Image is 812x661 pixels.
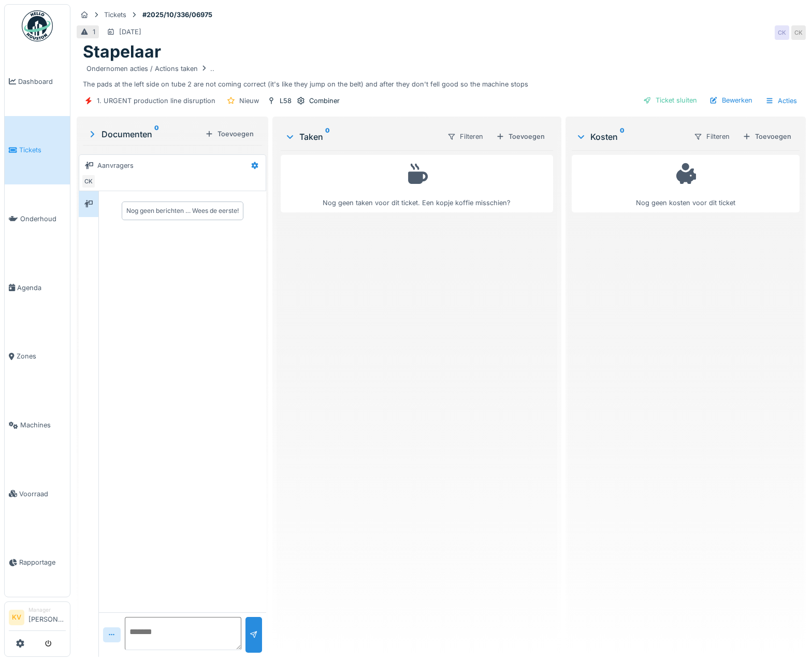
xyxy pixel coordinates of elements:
[22,10,53,41] img: Badge_color-CXgf-gQk.svg
[97,161,134,170] div: Aanvragers
[119,27,141,37] div: [DATE]
[285,131,439,143] div: Taken
[9,610,24,625] li: KV
[738,130,795,143] div: Toevoegen
[201,127,258,141] div: Toevoegen
[5,253,70,322] a: Agenda
[86,64,214,74] div: Ondernomen acties / Actions taken ..
[761,93,802,108] div: Acties
[443,129,488,144] div: Filteren
[9,606,66,631] a: KV Manager[PERSON_NAME]
[154,128,159,140] sup: 0
[239,96,259,106] div: Nieuw
[87,128,201,140] div: Documenten
[138,10,216,20] strong: #2025/10/336/06975
[5,322,70,391] a: Zones
[5,116,70,185] a: Tickets
[17,283,66,293] span: Agenda
[97,96,215,106] div: 1. URGENT production line disruption
[20,214,66,224] span: Onderhoud
[280,96,292,106] div: L58
[28,606,66,628] li: [PERSON_NAME]
[18,77,66,87] span: Dashboard
[689,129,734,144] div: Filteren
[325,131,330,143] sup: 0
[578,160,793,208] div: Nog geen kosten voor dit ticket
[20,420,66,430] span: Machines
[5,459,70,528] a: Voorraad
[492,130,549,143] div: Toevoegen
[620,131,625,143] sup: 0
[576,131,685,143] div: Kosten
[791,25,806,40] div: CK
[5,528,70,597] a: Rapportage
[83,42,161,62] h1: Stapelaar
[19,489,66,499] span: Voorraad
[309,96,340,106] div: Combiner
[126,206,239,215] div: Nog geen berichten … Wees de eerste!
[104,10,126,20] div: Tickets
[83,62,800,89] div: The pads at the left side on tube 2 are not coming correct (it's like they jump on the belt) and ...
[639,93,701,107] div: Ticket sluiten
[5,184,70,253] a: Onderhoud
[705,93,757,107] div: Bewerken
[28,606,66,614] div: Manager
[775,25,789,40] div: CK
[81,174,96,189] div: CK
[93,27,95,37] div: 1
[5,391,70,459] a: Machines
[19,145,66,155] span: Tickets
[5,47,70,116] a: Dashboard
[287,160,546,208] div: Nog geen taken voor dit ticket. Een kopje koffie misschien?
[19,557,66,567] span: Rapportage
[17,351,66,361] span: Zones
